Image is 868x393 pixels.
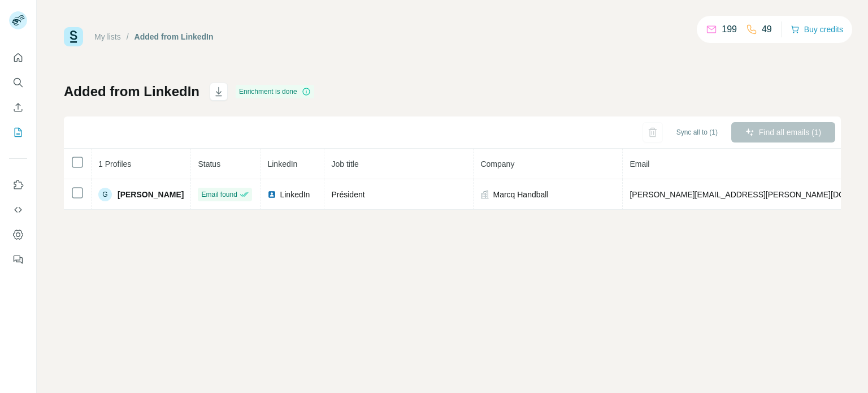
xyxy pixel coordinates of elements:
[722,23,737,36] p: 199
[98,188,112,201] div: G
[236,85,314,98] div: Enrichment is done
[64,27,83,46] img: Surfe Logo
[127,31,129,42] li: /
[9,175,27,195] button: Use Surfe on LinkedIn
[9,249,27,270] button: Feedback
[267,190,276,199] img: LinkedIn logo
[280,189,310,200] span: LinkedIn
[267,159,297,169] span: LinkedIn
[9,200,27,220] button: Use Surfe API
[94,32,121,41] a: My lists
[118,189,184,200] span: [PERSON_NAME]
[134,31,214,42] div: Added from LinkedIn
[493,189,548,200] span: Marcq Handball
[331,190,364,199] span: Président
[9,224,27,245] button: Dashboard
[762,23,772,36] p: 49
[480,159,514,169] span: Company
[9,122,27,142] button: My lists
[669,124,726,141] button: Sync all to (1)
[9,97,27,118] button: Enrich CSV
[676,127,718,137] span: Sync all to (1)
[9,47,27,68] button: Quick start
[630,159,649,169] span: Email
[64,83,199,101] h1: Added from LinkedIn
[98,159,131,169] span: 1 Profiles
[9,72,27,93] button: Search
[791,21,843,37] button: Buy credits
[331,159,358,169] span: Job title
[201,189,237,200] span: Email found
[198,159,220,169] span: Status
